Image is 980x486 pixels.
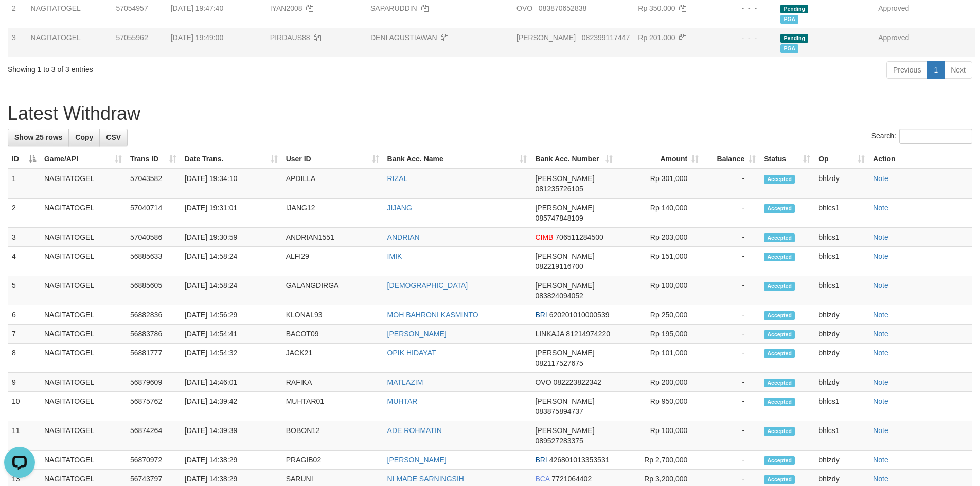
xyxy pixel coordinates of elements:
[8,325,40,344] td: 7
[703,305,760,325] td: -
[874,28,975,57] td: Approved
[617,150,703,169] th: Amount: activate to sort column ascending
[181,451,282,470] td: [DATE] 14:38:29
[535,214,583,222] span: Copy 085747848109 to clipboard
[617,199,703,228] td: Rp 140,000
[703,325,760,344] td: -
[282,392,383,421] td: MUHTAR01
[764,349,795,358] span: Accepted
[555,233,603,241] span: Copy 706511284500 to clipboard
[814,344,869,373] td: bhlzdy
[126,228,181,247] td: 57040586
[764,398,795,406] span: Accepted
[551,475,592,483] span: Copy 7721064402 to clipboard
[617,344,703,373] td: Rp 101,000
[764,379,795,387] span: Accepted
[40,325,126,344] td: NAGITATOGEL
[8,373,40,392] td: 9
[535,185,583,193] span: Copy 081235726105 to clipboard
[40,199,126,228] td: NAGITATOGEL
[566,330,610,338] span: Copy 81214974220 to clipboard
[8,305,40,325] td: 6
[871,129,972,144] label: Search:
[40,344,126,373] td: NAGITATOGEL
[873,311,888,319] a: Note
[387,233,420,241] a: ANDRIAN
[8,247,40,276] td: 4
[582,33,630,42] span: Copy 082399117447 to clipboard
[282,169,383,199] td: APDILLA
[126,169,181,199] td: 57043582
[553,378,601,386] span: Copy 082223822342 to clipboard
[282,344,383,373] td: JACK21
[40,169,126,199] td: NAGITATOGEL
[75,133,93,141] span: Copy
[40,150,126,169] th: Game/API: activate to sort column ascending
[780,15,798,24] span: PGA
[8,103,972,124] h1: Latest Withdraw
[181,344,282,373] td: [DATE] 14:54:32
[617,228,703,247] td: Rp 203,000
[387,281,468,290] a: [DEMOGRAPHIC_DATA]
[617,247,703,276] td: Rp 151,000
[764,456,795,465] span: Accepted
[126,305,181,325] td: 56882836
[814,392,869,421] td: bhlcs1
[387,456,447,464] a: [PERSON_NAME]
[764,311,795,320] span: Accepted
[181,199,282,228] td: [DATE] 19:31:01
[703,276,760,305] td: -
[8,344,40,373] td: 8
[814,325,869,344] td: bhlzdy
[535,407,583,416] span: Copy 083875894737 to clipboard
[873,349,888,357] a: Note
[535,475,549,483] span: BCA
[40,421,126,451] td: NAGITATOGEL
[181,392,282,421] td: [DATE] 14:39:42
[617,169,703,199] td: Rp 301,000
[539,4,586,12] span: Copy 083870652838 to clipboard
[873,456,888,464] a: Note
[535,262,583,271] span: Copy 082219116700 to clipboard
[40,373,126,392] td: NAGITATOGEL
[535,292,583,300] span: Copy 083824094052 to clipboard
[270,4,302,12] span: IYAN2008
[944,61,972,79] a: Next
[282,150,383,169] th: User ID: activate to sort column ascending
[780,5,808,13] span: Pending
[703,451,760,470] td: -
[535,252,594,260] span: [PERSON_NAME]
[383,150,531,169] th: Bank Acc. Name: activate to sort column ascending
[764,475,795,484] span: Accepted
[535,426,594,435] span: [PERSON_NAME]
[387,330,447,338] a: [PERSON_NAME]
[814,421,869,451] td: bhlcs1
[8,276,40,305] td: 5
[617,421,703,451] td: Rp 100,000
[723,3,772,13] div: - - -
[387,349,436,357] a: OPIK HIDAYAT
[181,169,282,199] td: [DATE] 19:34:10
[535,330,564,338] span: LINKAJA
[370,4,417,12] a: SAPARUDDIN
[8,28,27,57] td: 3
[387,204,412,212] a: JIJANG
[126,451,181,470] td: 56870972
[617,373,703,392] td: Rp 200,000
[814,373,869,392] td: bhlzdy
[703,373,760,392] td: -
[535,349,594,357] span: [PERSON_NAME]
[873,174,888,183] a: Note
[760,150,814,169] th: Status: activate to sort column ascending
[535,311,547,319] span: BRI
[282,199,383,228] td: IJANG12
[814,169,869,199] td: bhlzdy
[535,174,594,183] span: [PERSON_NAME]
[8,169,40,199] td: 1
[516,4,532,12] span: OVO
[617,305,703,325] td: Rp 250,000
[387,426,442,435] a: ADE ROHMATIN
[617,392,703,421] td: Rp 950,000
[387,252,402,260] a: IMIK
[899,129,972,144] input: Search:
